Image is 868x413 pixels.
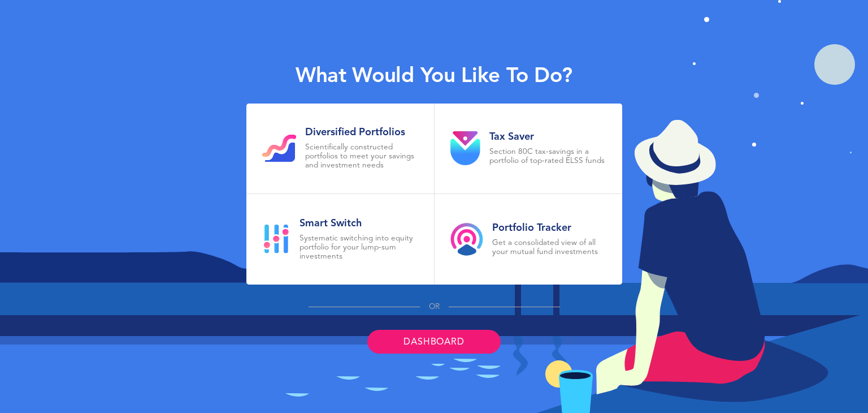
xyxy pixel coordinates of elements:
h2: Smart Switch [300,217,418,230]
h1: What would you like to do? [296,64,572,89]
h2: Portfolio Tracker [492,222,606,234]
p: Systematic switching into equity portfolio for your lump-sum investments [300,234,418,261]
p: Get a consolidated view of all your mutual fund investments [492,239,606,257]
a: Dashboard [367,330,500,354]
img: gi-goal-icon.svg [262,135,296,162]
h2: Diversified Portfolios [305,126,418,139]
img: product-tracker.svg [450,223,483,256]
a: Smart SwitchSystematic switching into equity portfolio for your lump-sum investments [246,194,434,285]
p: OR [429,303,440,312]
img: product-tax.svg [450,131,480,165]
a: Portfolio TrackerGet a consolidated view of all your mutual fund investments [435,194,622,285]
a: Diversified PortfoliosScientifically constructed portfolios to meet your savings and investment n... [246,104,434,194]
a: Tax SaverSection 80C tax-savings in a portfolio of top-rated ELSS funds [435,104,622,194]
img: smart-goal-icon.svg [262,225,290,253]
h2: Tax Saver [489,131,606,143]
p: Section 80C tax-savings in a portfolio of top-rated ELSS funds [489,148,606,166]
p: Scientifically constructed portfolios to meet your savings and investment needs [305,143,418,170]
